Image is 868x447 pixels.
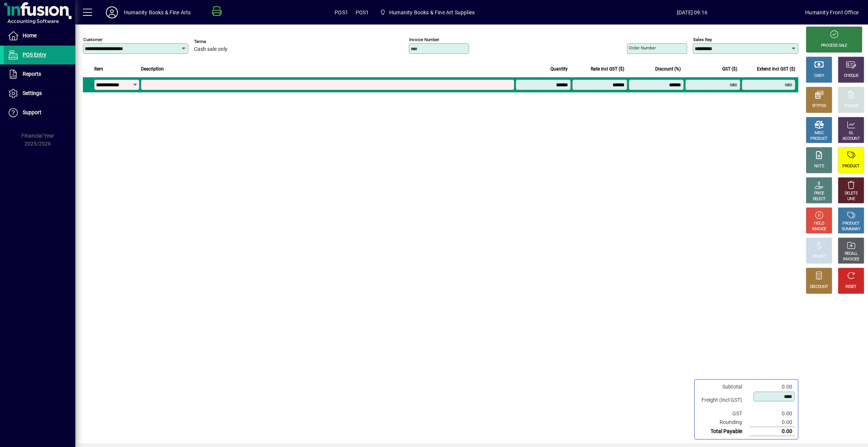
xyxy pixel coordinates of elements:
[356,6,369,18] span: POS1
[550,65,568,73] span: Quantity
[23,109,41,115] span: Support
[813,254,825,260] div: PROFIT
[842,227,860,232] div: SUMMARY
[23,52,46,58] span: POS Entry
[4,65,75,84] a: Reports
[810,284,828,290] div: DISCOUNT
[4,84,75,103] a: Settings
[812,103,826,109] div: EFTPOS
[124,6,191,18] div: Humanity Books & Fine Arts
[698,418,750,427] td: Rounding
[812,227,826,232] div: INVOICE
[335,6,348,18] span: POS1
[844,103,859,109] div: CHARGE
[655,65,681,73] span: Discount (%)
[845,191,857,196] div: DELETE
[722,65,737,73] span: GST ($)
[815,130,824,136] div: MISC
[141,65,164,73] span: Description
[94,65,103,73] span: Item
[698,383,750,391] td: Subtotal
[814,191,824,196] div: PRICE
[814,164,824,169] div: NOTE
[83,37,102,42] mat-label: Customer
[629,45,656,51] mat-label: Order number
[100,6,124,19] button: Profile
[698,409,750,418] td: GST
[843,257,859,262] div: INVOICES
[698,427,750,436] td: Total Payable
[845,284,857,290] div: RESET
[698,391,750,409] td: Freight (Incl GST)
[750,427,795,436] td: 0.00
[23,90,42,96] span: Settings
[821,43,847,49] div: PROCESS SALE
[750,383,795,391] td: 0.00
[4,26,75,45] a: Home
[409,37,439,42] mat-label: Invoice number
[750,409,795,418] td: 0.00
[194,46,228,52] span: Cash sale only
[847,196,855,202] div: LINE
[389,6,475,18] span: Humanity Books & Fine Art Supplies
[845,251,858,257] div: RECALL
[579,6,805,18] span: [DATE] 09:16
[23,32,37,38] span: Home
[814,73,824,79] div: CASH
[194,39,239,44] span: Terms
[757,65,795,73] span: Extend incl GST ($)
[842,136,860,142] div: ACCOUNT
[814,221,824,227] div: HOLD
[23,71,41,77] span: Reports
[810,136,827,142] div: PRODUCT
[591,65,624,73] span: Rate incl GST ($)
[849,130,854,136] div: GL
[813,196,826,202] div: SELECT
[377,6,478,19] span: Humanity Books & Fine Art Supplies
[693,37,712,42] mat-label: Sales rep
[4,103,75,122] a: Support
[842,164,859,169] div: PRODUCT
[844,73,858,79] div: CHEQUE
[750,418,795,427] td: 0.00
[842,221,859,227] div: PRODUCT
[805,6,859,18] div: Humanity Front Office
